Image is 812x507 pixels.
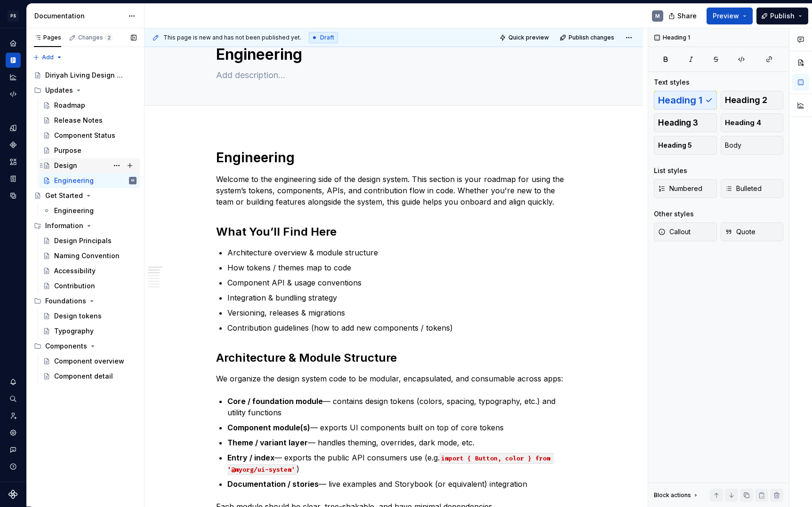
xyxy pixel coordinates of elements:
strong: Theme / variant layer [227,438,308,447]
div: Component overview [54,356,124,366]
strong: Documentation / stories [227,479,319,489]
div: Design [54,161,77,170]
a: Invite team [6,408,21,423]
button: Body [721,136,784,155]
a: Design tokens [6,120,21,135]
a: Component Status [39,128,140,143]
a: Documentation [6,53,21,68]
div: PS [8,10,19,22]
p: — live examples and Storybook (or equivalent) integration [227,478,572,490]
p: We organize the design system code to be modular, encapsulated, and consumable across apps: [216,373,572,384]
p: Welcome to the engineering side of the design system. This section is your roadmap for using the ... [216,174,572,207]
div: Data sources [6,188,21,203]
span: Add [42,54,54,61]
span: Bulleted [725,184,762,193]
a: Home [6,36,21,51]
button: Heading 5 [654,136,717,155]
div: Typography [54,326,94,336]
div: Page tree [30,68,140,384]
div: Purpose [54,146,81,155]
a: Diriyah Living Design System [30,68,140,83]
span: Publish [770,11,795,21]
p: Architecture overview & module structure [227,247,572,258]
div: Naming Convention [54,251,120,261]
a: Settings [6,425,21,440]
a: Engineering [39,203,140,218]
div: M [655,12,660,20]
p: — contains design tokens (colors, spacing, typography, etc.) and utility functions [227,396,572,418]
div: Engineering [54,176,94,185]
div: Component detail [54,372,113,381]
p: Integration & bundling strategy [227,292,572,303]
a: Contribution [39,278,140,293]
button: PS [2,6,24,26]
strong: Core / foundation module [227,396,323,406]
a: Storybook stories [6,171,21,186]
a: Design Principals [39,233,140,248]
strong: Entry / index [227,453,274,462]
div: Block actions [654,491,691,499]
p: Component API & usage conventions [227,277,572,288]
a: Get Started [30,188,140,203]
span: Numbered [658,184,702,193]
span: Publish changes [569,34,614,41]
a: Supernova Logo [8,490,18,499]
div: Foundations [45,296,86,306]
button: Preview [707,8,753,24]
div: Accessibility [54,266,96,276]
div: Components [30,339,140,354]
button: Contact support [6,442,21,457]
button: Publish changes [557,31,619,44]
button: Bulleted [721,179,784,198]
span: Quick preview [508,34,549,41]
h1: Engineering [216,149,572,166]
div: Text styles [654,78,690,87]
p: — exports UI components built on top of core tokens [227,422,572,433]
div: Updates [30,83,140,98]
button: Callout [654,222,717,241]
div: Contribution [54,281,95,291]
span: Heading 4 [725,118,761,127]
button: Publish [756,8,808,24]
div: Information [45,221,83,230]
div: Release Notes [54,116,103,125]
div: Engineering [54,206,94,215]
p: — handles theming, overrides, dark mode, etc. [227,437,572,448]
button: Heading 2 [721,91,784,110]
div: Updates [45,86,73,95]
a: Design tokens [39,309,140,324]
a: Naming Convention [39,248,140,263]
a: Release Notes [39,113,140,128]
div: Foundations [30,293,140,309]
a: Assets [6,154,21,169]
button: Quick preview [497,31,553,44]
p: Versioning, releases & migrations [227,307,572,318]
textarea: Engineering [214,43,570,66]
div: Get Started [45,191,83,200]
code: import { Button, color } from '@myorg/ui-system' [227,453,554,475]
div: Analytics [6,70,21,85]
span: Preview [713,11,739,21]
span: Callout [658,227,691,237]
button: Search ⌘K [6,391,21,406]
span: 2 [105,34,113,41]
button: Heading 3 [654,113,717,132]
button: Numbered [654,179,717,198]
div: Components [45,341,87,351]
h2: What You’ll Find Here [216,224,572,239]
div: Roadmap [54,101,85,110]
span: This page is new and has not been published yet. [163,34,301,41]
div: M [131,176,134,185]
div: Design tokens [54,311,102,321]
p: Contribution guidelines (how to add new components / tokens) [227,322,572,333]
button: Share [664,8,703,24]
div: Pages [34,34,61,41]
p: — exports the public API consumers use (e.g. ) [227,452,572,475]
strong: Component module(s) [227,423,310,432]
button: Notifications [6,374,21,389]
